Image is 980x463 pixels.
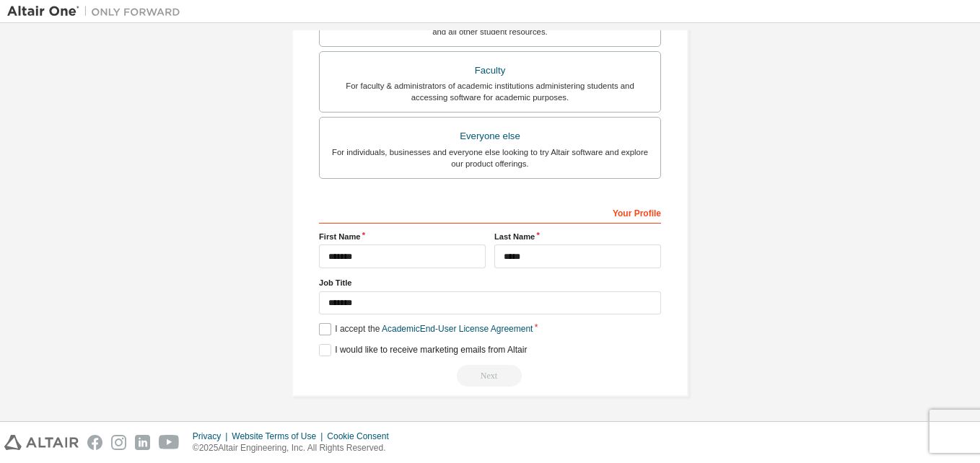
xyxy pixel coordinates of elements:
label: Job Title [319,277,661,288]
div: Read and acccept EULA to continue [319,365,661,387]
a: Academic End-User License Agreement [382,324,533,334]
div: Faculty [328,61,652,81]
div: Cookie Consent [327,431,397,442]
label: First Name [319,231,486,242]
img: facebook.svg [87,435,102,450]
p: © 2025 Altair Engineering, Inc. All Rights Reserved. [193,442,398,454]
div: Your Profile [319,200,661,224]
label: Last Name [494,231,661,242]
img: altair_logo.svg [4,435,79,450]
img: youtube.svg [159,435,180,450]
img: Altair One [7,4,188,19]
img: instagram.svg [111,435,126,450]
label: I would like to receive marketing emails from Altair [319,344,527,356]
div: Privacy [193,431,232,442]
div: For faculty & administrators of academic institutions administering students and accessing softwa... [328,80,652,103]
div: Everyone else [328,126,652,146]
div: Website Terms of Use [232,431,327,442]
label: I accept the [319,323,533,335]
div: For individuals, businesses and everyone else looking to try Altair software and explore our prod... [328,146,652,169]
img: linkedin.svg [135,435,150,450]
